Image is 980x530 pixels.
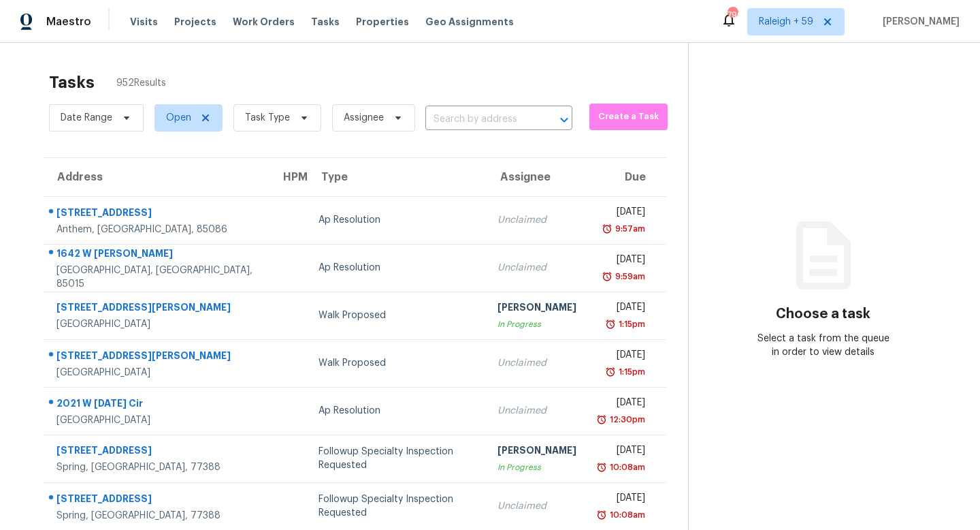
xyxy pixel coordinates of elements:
[56,264,259,291] div: [GEOGRAPHIC_DATA], [GEOGRAPHIC_DATA], 85015
[318,261,476,275] div: Ap Resolution
[602,270,612,283] img: Overdue Alarm Icon
[46,15,91,29] span: Maestro
[425,109,534,130] input: Search by address
[497,317,576,331] div: In Progress
[756,332,891,359] div: Select a task from the queue in order to view details
[497,461,576,474] div: In Progress
[497,443,576,461] div: [PERSON_NAME]
[497,261,576,275] div: Unclaimed
[56,300,259,317] div: [STREET_ADDRESS][PERSON_NAME]
[56,349,259,366] div: [STREET_ADDRESS][PERSON_NAME]
[497,356,576,370] div: Unclaimed
[44,158,269,196] th: Address
[877,15,960,29] span: [PERSON_NAME]
[56,509,259,523] div: Spring, [GEOGRAPHIC_DATA], 77388
[116,76,166,90] span: 952 Results
[56,317,259,331] div: [GEOGRAPHIC_DATA]
[318,493,476,520] div: Followup Specialty Inspection Requested
[596,461,607,474] img: Overdue Alarm Icon
[308,158,487,196] th: Type
[56,414,259,427] div: [GEOGRAPHIC_DATA]
[56,223,259,236] div: Anthem, [GEOGRAPHIC_DATA], 85086
[596,109,661,125] span: Create a Task
[49,76,95,89] h2: Tasks
[596,508,607,522] img: Overdue Alarm Icon
[605,365,616,379] img: Overdue Alarm Icon
[487,158,587,196] th: Assignee
[598,348,645,365] div: [DATE]
[598,253,645,270] div: [DATE]
[776,307,870,321] h3: Choose a task
[598,205,645,222] div: [DATE]
[56,443,259,461] div: [STREET_ADDRESS]
[61,111,112,125] span: Date Range
[596,413,607,426] img: Overdue Alarm Icon
[598,300,645,317] div: [DATE]
[56,206,259,223] div: [STREET_ADDRESS]
[318,356,476,370] div: Walk Proposed
[497,213,576,227] div: Unclaimed
[589,104,668,130] button: Create a Task
[616,317,645,331] div: 1:15pm
[130,15,158,29] span: Visits
[555,110,574,129] button: Open
[318,213,476,227] div: Ap Resolution
[497,300,576,317] div: [PERSON_NAME]
[56,492,259,509] div: [STREET_ADDRESS]
[233,15,295,29] span: Work Orders
[598,491,645,508] div: [DATE]
[607,413,645,426] div: 12:30pm
[311,17,340,27] span: Tasks
[759,15,813,29] span: Raleigh + 59
[497,404,576,418] div: Unclaimed
[728,8,737,22] div: 790
[56,461,259,474] div: Spring, [GEOGRAPHIC_DATA], 77388
[497,499,576,513] div: Unclaimed
[605,317,616,331] img: Overdue Alarm Icon
[269,158,308,196] th: HPM
[318,404,476,418] div: Ap Resolution
[425,15,514,29] span: Geo Assignments
[56,247,259,264] div: 1642 W [PERSON_NAME]
[607,461,645,474] div: 10:08am
[602,222,612,236] img: Overdue Alarm Icon
[612,270,645,283] div: 9:59am
[598,443,645,461] div: [DATE]
[56,366,259,379] div: [GEOGRAPHIC_DATA]
[356,15,409,29] span: Properties
[598,396,645,413] div: [DATE]
[245,111,290,125] span: Task Type
[587,158,666,196] th: Due
[607,508,645,522] div: 10:08am
[174,15,216,29] span: Projects
[56,396,259,414] div: 2021 W [DATE] Cir
[344,111,384,125] span: Assignee
[166,111,191,125] span: Open
[318,445,476,472] div: Followup Specialty Inspection Requested
[616,365,645,379] div: 1:15pm
[612,222,645,236] div: 9:57am
[318,309,476,322] div: Walk Proposed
